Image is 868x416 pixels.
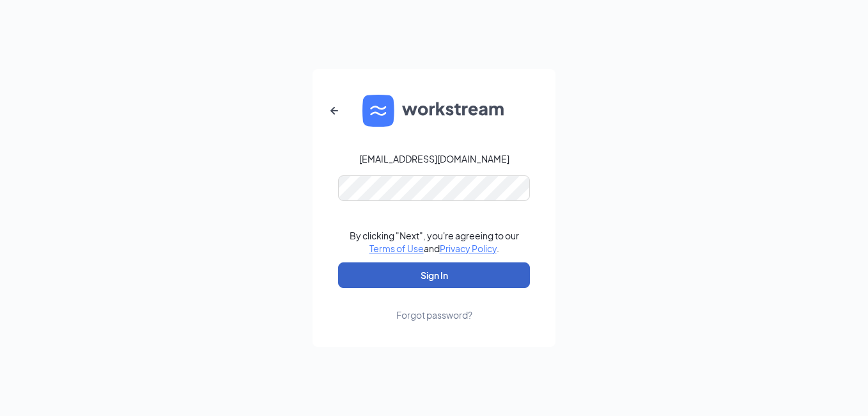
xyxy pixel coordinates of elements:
button: Sign In [338,262,530,288]
a: Forgot password? [396,288,472,321]
div: Forgot password? [396,308,472,321]
a: Terms of Use [369,243,424,254]
img: WS logo and Workstream text [362,95,506,127]
div: [EMAIL_ADDRESS][DOMAIN_NAME] [359,152,509,165]
svg: ArrowLeftNew [327,103,342,118]
button: ArrowLeftNew [319,95,350,126]
a: Privacy Policy [440,243,497,254]
div: By clicking "Next", you're agreeing to our and . [350,229,519,255]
